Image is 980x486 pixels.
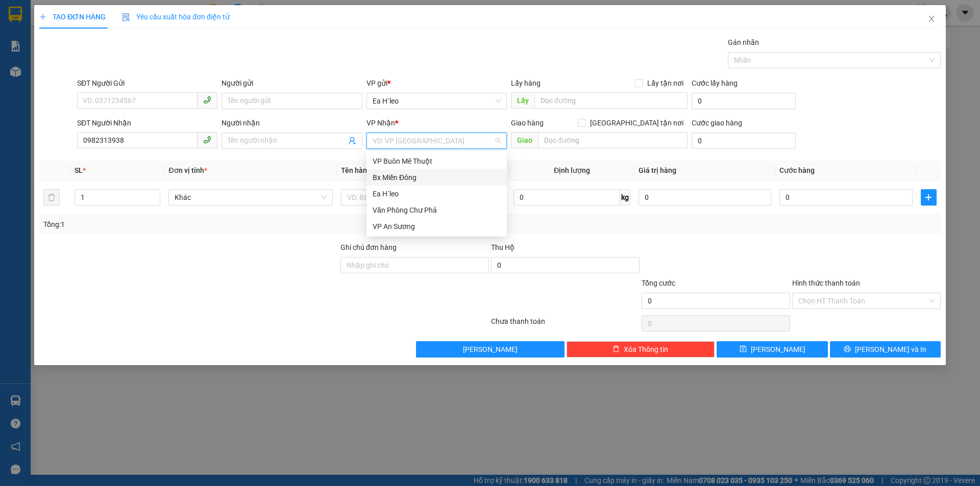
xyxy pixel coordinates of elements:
div: VP Buôn Mê Thuột [366,153,507,169]
input: Dọc đường [538,132,688,148]
div: VP An Sương [366,218,507,235]
span: Khác [175,190,327,205]
span: Giao [511,132,538,148]
div: Bx Miền Đông [373,172,501,183]
div: Người nhận [222,117,362,129]
div: VP Buôn Mê Thuột [373,156,501,167]
span: phone [203,136,211,144]
span: Giá trị hàng [639,166,676,174]
span: Lấy tận nơi [643,78,688,89]
span: [PERSON_NAME] [463,344,518,355]
span: Giao hàng [511,119,544,127]
span: Cước hàng [779,166,815,174]
input: Ghi chú đơn hàng [340,257,489,273]
span: [GEOGRAPHIC_DATA] tận nơi [586,117,688,129]
div: Ea H`leo [366,186,507,202]
button: [PERSON_NAME] [416,341,565,357]
div: Tổng: 1 [43,219,378,230]
span: Lấy hàng [511,79,541,87]
div: VP gửi [366,78,507,89]
div: Người gửi [222,78,362,89]
span: Định lượng [554,166,590,174]
div: SĐT Người Gửi [77,78,217,89]
button: delete [43,189,60,206]
button: save[PERSON_NAME] [717,341,827,357]
span: Lấy [511,92,534,109]
div: Ea H`leo [373,188,501,199]
label: Hình thức thanh toán [792,279,860,287]
span: kg [620,189,630,206]
span: printer [844,345,851,353]
div: VP An Sương [373,221,501,232]
span: Tên hàng [341,166,371,174]
input: VD: Bàn, Ghế [341,189,505,206]
div: Văn Phòng Chư Phả [373,204,501,216]
span: delete [612,345,620,353]
span: SL [75,166,83,174]
div: Chưa thanh toán [490,316,641,334]
span: Xóa Thông tin [624,344,668,355]
input: Cước giao hàng [692,133,796,149]
span: save [740,345,747,353]
span: [PERSON_NAME] và In [855,344,926,355]
span: TẠO ĐƠN HÀNG [39,13,106,21]
label: Cước lấy hàng [692,79,738,87]
label: Gán nhãn [728,38,759,46]
span: user-add [348,137,356,145]
label: Ghi chú đơn hàng [340,243,397,251]
input: Dọc đường [534,92,688,109]
span: plus [921,193,936,201]
span: [PERSON_NAME] [751,344,805,355]
input: Cước lấy hàng [692,93,796,109]
div: SĐT Người Nhận [77,117,217,129]
input: 0 [639,189,771,206]
span: close [927,15,936,23]
span: Tổng cước [642,279,675,287]
label: Cước giao hàng [692,119,742,127]
img: icon [122,13,130,21]
span: Yêu cầu xuất hóa đơn điện tử [122,13,230,21]
div: Bx Miền Đông [366,169,507,186]
span: Đơn vị tính [168,166,207,174]
button: plus [921,189,937,206]
button: Close [917,5,946,34]
span: Thu Hộ [491,243,514,251]
span: Ea H`leo [373,93,501,109]
span: phone [203,96,211,104]
div: Văn Phòng Chư Phả [366,202,507,218]
span: VP Nhận [366,119,395,127]
button: printer[PERSON_NAME] và In [830,341,941,357]
button: deleteXóa Thông tin [567,341,715,357]
span: plus [39,13,46,20]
